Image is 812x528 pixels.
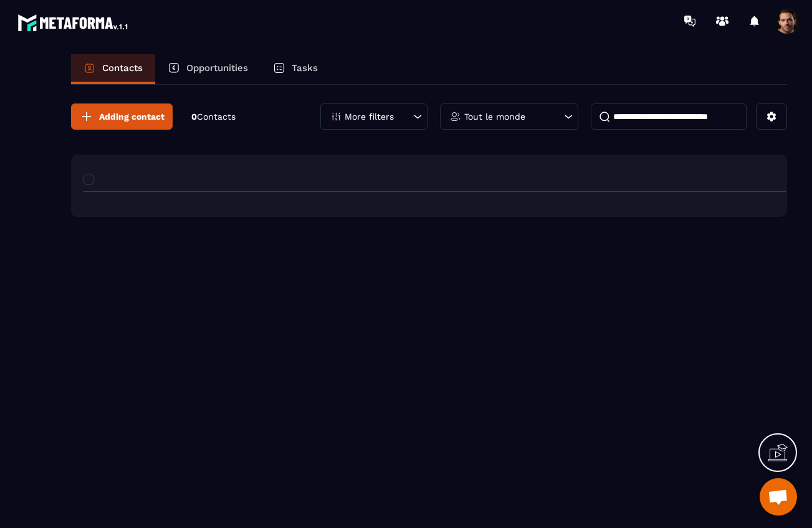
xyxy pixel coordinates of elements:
[155,54,260,84] a: Opportunities
[464,112,525,121] p: Tout le monde
[191,111,236,123] p: 0
[186,62,248,74] p: Opportunities
[99,110,165,123] span: Adding contact
[260,54,330,84] a: Tasks
[17,11,130,34] img: logo
[197,112,236,122] span: Contacts
[102,62,143,74] p: Contacts
[760,478,797,516] a: Mở cuộc trò chuyện
[71,103,173,130] button: Adding contact
[345,112,394,121] p: More filters
[292,62,318,74] p: Tasks
[71,54,155,84] a: Contacts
